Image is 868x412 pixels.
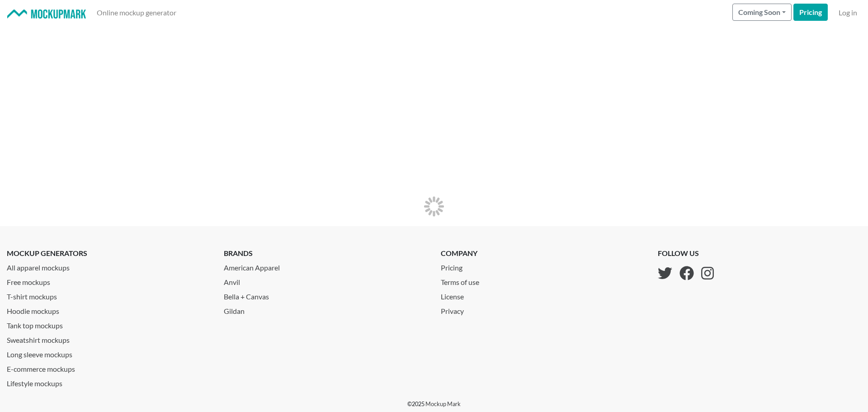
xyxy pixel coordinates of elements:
a: E-commerce mockups [7,360,210,374]
p: brands [224,248,427,259]
p: mockup generators [7,248,210,259]
a: American Apparel [224,259,427,273]
a: Pricing [793,4,828,21]
p: © 2025 [407,400,461,408]
a: Sweatshirt mockups [7,331,210,346]
a: All apparel mockups [7,259,210,273]
a: Hoodie mockups [7,302,210,317]
a: Mockup Mark [425,400,461,407]
a: Pricing [441,259,486,273]
img: Mockup Mark [7,9,86,19]
a: Bella + Canvas [224,288,427,302]
a: Gildan [224,302,427,317]
a: Tank top mockups [7,317,210,331]
a: T-shirt mockups [7,288,210,302]
a: Free mockups [7,273,210,288]
a: Online mockup generator [93,4,180,22]
p: company [441,248,486,259]
button: Coming Soon [732,4,792,21]
p: follow us [658,248,714,259]
a: Anvil [224,273,427,288]
a: Log in [835,4,861,22]
a: Long sleeve mockups [7,346,210,360]
a: Privacy [441,302,486,317]
a: License [441,288,486,302]
a: Lifestyle mockups [7,374,210,389]
a: Terms of use [441,273,486,288]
